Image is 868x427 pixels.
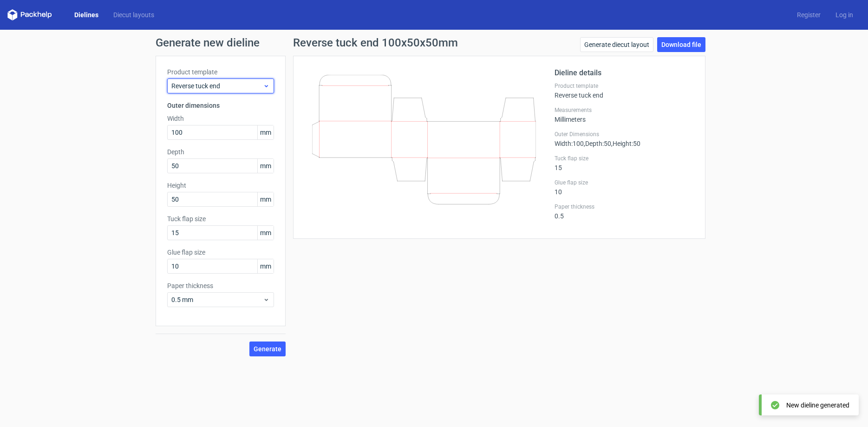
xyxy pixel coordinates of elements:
label: Depth [167,147,274,157]
label: Width [167,114,274,123]
span: Generate [254,346,281,352]
div: 15 [555,155,694,171]
h1: Generate new dieline [156,37,713,48]
a: Generate diecut layout [580,37,653,52]
a: Download file [657,37,705,52]
h1: Reverse tuck end 100x50x50mm [293,37,458,48]
span: mm [257,259,274,273]
div: New dieline generated [786,401,849,410]
label: Product template [555,82,694,90]
h2: Dieline details [555,67,694,79]
label: Tuck flap size [555,155,694,162]
a: Dielines [67,10,106,20]
button: Generate [249,342,286,356]
span: , Height : 50 [611,140,640,147]
div: Millimeters [555,106,694,123]
div: 10 [555,179,694,196]
label: Glue flap size [167,248,274,257]
span: mm [257,125,274,139]
div: Reverse tuck end [555,82,694,99]
label: Paper thickness [555,203,694,210]
span: mm [257,192,274,206]
span: 0.5 mm [171,295,263,304]
label: Glue flap size [555,179,694,186]
label: Height [167,181,274,190]
label: Paper thickness [167,281,274,290]
label: Measurements [555,106,694,114]
span: Reverse tuck end [171,81,263,91]
span: mm [257,226,274,240]
label: Tuck flap size [167,214,274,223]
span: Width : 100 [555,140,584,147]
label: Product template [167,67,274,77]
div: 0.5 [555,203,694,220]
h3: Outer dimensions [167,101,274,110]
span: , Depth : 50 [584,140,611,147]
a: Register [790,10,828,20]
a: Diecut layouts [106,10,162,20]
a: Log in [828,10,861,20]
span: mm [257,159,274,173]
label: Outer Dimensions [555,131,694,138]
